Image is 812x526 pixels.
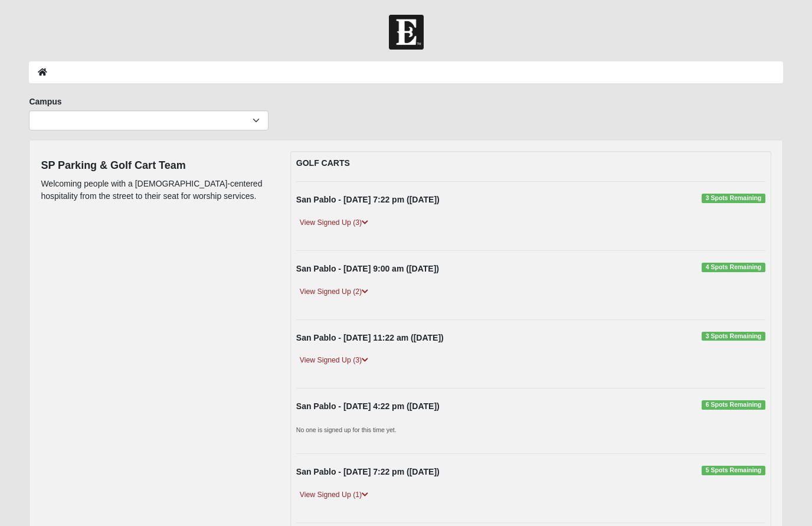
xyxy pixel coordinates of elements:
a: View Signed Up (3) [296,217,372,229]
span: 6 Spots Remaining [702,400,765,410]
a: View Signed Up (2) [296,286,372,298]
a: View Signed Up (1) [296,489,372,501]
p: Welcoming people with a [DEMOGRAPHIC_DATA]-centered hospitality from the street to their seat for... [41,178,272,202]
span: 3 Spots Remaining [702,194,765,203]
label: Campus [29,96,61,107]
span: 4 Spots Remaining [702,263,765,272]
strong: San Pablo - [DATE] 9:00 am ([DATE]) [296,264,439,273]
strong: San Pablo - [DATE] 11:22 am ([DATE]) [296,333,444,342]
span: 3 Spots Remaining [702,332,765,341]
img: Church of Eleven22 Logo [389,15,424,50]
strong: San Pablo - [DATE] 7:22 pm ([DATE]) [296,467,440,476]
small: No one is signed up for this time yet. [296,426,397,433]
span: 5 Spots Remaining [702,466,765,475]
strong: San Pablo - [DATE] 4:22 pm ([DATE]) [296,401,440,411]
a: View Signed Up (3) [296,354,372,367]
h4: SP Parking & Golf Cart Team [41,159,272,172]
strong: GOLF CARTS [296,158,350,168]
strong: San Pablo - [DATE] 7:22 pm ([DATE]) [296,195,440,204]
